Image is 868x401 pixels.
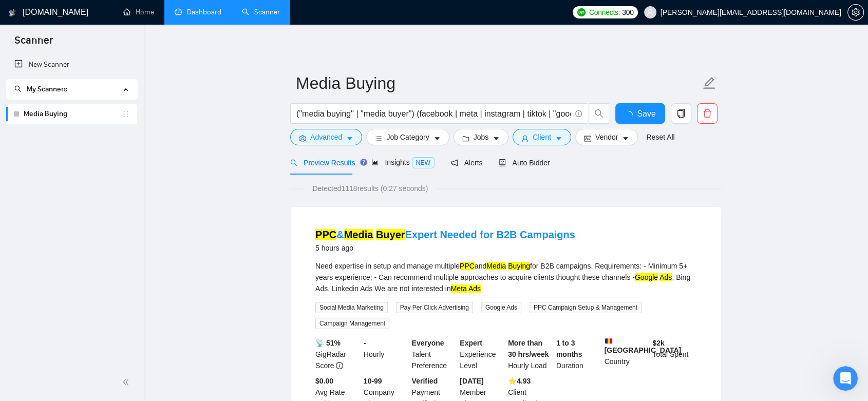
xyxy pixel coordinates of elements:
[625,111,637,119] span: loading
[481,302,521,313] span: Google Ads
[6,54,137,75] li: New Scanner
[622,135,629,142] span: caret-down
[508,377,531,385] b: ⭐️ 4.93
[650,337,699,371] div: Total Spent
[703,77,716,90] span: edit
[412,157,435,168] span: NEW
[95,295,110,315] span: 😐
[62,328,144,336] a: Open in help center
[122,295,137,315] span: 😃
[575,129,638,145] button: idcardVendorcaret-down
[554,337,602,371] div: Duration
[637,107,655,120] span: Save
[175,8,221,16] a: dashboardDashboard
[366,129,449,145] button: barsJob Categorycaret-down
[605,337,612,345] img: 🇷🇴
[89,295,116,315] span: neutral face reaction
[584,135,591,142] span: idcard
[315,302,388,313] span: Social Media Marketing
[375,135,382,142] span: bars
[533,131,551,143] span: Client
[299,135,306,142] span: setting
[359,158,368,167] div: Tooltip anchor
[451,159,483,167] span: Alerts
[622,7,633,18] span: 300
[296,107,571,120] input: Search Freelance Jobs...
[6,33,61,54] span: Scanner
[513,129,571,145] button: userClientcaret-down
[315,339,341,347] b: 📡 51%
[493,135,500,142] span: caret-down
[462,135,469,142] span: folder
[577,8,586,16] img: upwork-logo.png
[386,131,429,143] span: Job Category
[344,229,373,240] mark: Media
[555,135,562,142] span: caret-down
[315,377,333,385] b: $0.00
[315,318,389,329] span: Campaign Management
[242,8,280,16] a: searchScanner
[589,7,620,18] span: Connects:
[27,85,67,93] span: My Scanners
[24,104,122,124] a: Media Buying
[646,131,674,143] a: Reset All
[122,110,130,118] span: holder
[315,229,575,240] a: PPC&Media BuyerExpert Needed for B2B Campaigns
[460,339,482,347] b: Expert
[451,159,458,166] span: notification
[315,242,575,254] div: 5 hours ago
[602,337,651,371] div: Country
[652,339,664,347] b: $ 2k
[458,337,506,371] div: Experience Level
[847,4,864,21] button: setting
[116,295,143,315] span: smiley reaction
[595,131,618,143] span: Vendor
[410,337,458,371] div: Talent Preference
[412,377,438,385] b: Verified
[508,262,530,270] mark: Buying
[412,339,444,347] b: Everyone
[63,295,89,315] span: disappointed reaction
[521,135,529,142] span: user
[468,284,481,293] mark: Ads
[122,377,133,387] span: double-left
[346,135,353,142] span: caret-down
[364,377,382,385] b: 10-99
[671,109,691,118] span: copy
[310,131,342,143] span: Advanced
[486,262,506,270] mark: Media
[605,337,682,354] b: [GEOGRAPHIC_DATA]
[315,229,336,240] mark: PPC
[290,159,297,166] span: search
[290,159,355,167] span: Preview Results
[305,183,435,194] span: Detected 1118 results (0.27 seconds)
[14,54,129,75] a: New Scanner
[635,273,658,281] mark: Google
[506,337,554,371] div: Hourly Load
[14,85,22,92] span: search
[396,302,473,313] span: Pay Per Click Advertising
[336,362,343,369] span: info-circle
[575,110,582,117] span: info-circle
[848,8,863,16] span: setting
[433,135,441,142] span: caret-down
[556,339,582,358] b: 1 to 3 months
[315,260,696,294] div: Need expertise in setup and manage multiple and for B2B campaigns. Requirements: - Minimum 5+ yea...
[499,159,506,166] span: robot
[179,4,199,24] button: Expand window
[671,103,691,124] button: copy
[123,8,154,16] a: homeHome
[6,104,137,124] li: Media Buying
[530,302,641,313] span: PPC Campaign Setup & Management
[474,131,489,143] span: Jobs
[589,103,609,124] button: search
[376,229,405,240] mark: Buyer
[290,129,362,145] button: settingAdvancedcaret-down
[508,339,549,358] b: More than 30 hrs/week
[313,337,362,371] div: GigRadar Score
[451,284,467,293] mark: Meta
[14,85,67,93] span: My Scanners
[847,8,864,16] a: setting
[371,159,379,166] span: area-chart
[12,284,193,296] div: Did this answer your question?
